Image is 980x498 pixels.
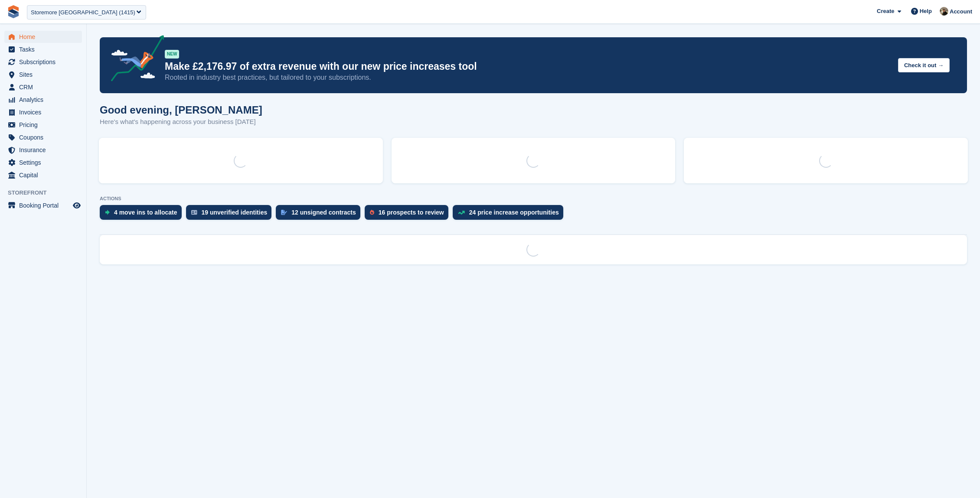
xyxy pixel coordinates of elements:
a: menu [4,144,82,156]
span: Analytics [19,94,71,106]
span: Insurance [19,144,71,156]
img: move_ins_to_allocate_icon-fdf77a2bb77ea45bf5b3d319d69a93e2d87916cf1d5bf7949dd705db3b84f3ca.svg [105,210,110,215]
span: Pricing [19,119,71,131]
div: 24 price increase opportunities [469,209,559,216]
span: Help [920,7,932,16]
span: Invoices [19,106,71,118]
a: menu [4,119,82,131]
span: Account [950,7,972,16]
img: verify_identity-adf6edd0f0f0b5bbfe63781bf79b02c33cf7c696d77639b501bdc392416b5a36.svg [191,210,197,215]
img: prospect-51fa495bee0391a8d652442698ab0144808aea92771e9ea1ae160a38d050c398.svg [370,210,374,215]
a: 24 price increase opportunities [453,205,568,224]
a: menu [4,43,82,55]
div: 16 prospects to review [379,209,444,216]
h1: Good evening, [PERSON_NAME] [100,104,262,116]
div: 12 unsigned contracts [291,209,356,216]
a: menu [4,169,82,181]
span: Storefront [8,189,86,197]
span: Coupons [19,131,71,143]
a: menu [4,131,82,143]
a: menu [4,156,82,169]
p: Rooted in industry best practices, but tailored to your subscriptions. [165,73,891,82]
div: 4 move ins to allocate [114,209,177,216]
a: menu [4,94,82,106]
img: contract_signature_icon-13c848040528278c33f63329250d36e43548de30e8caae1d1a13099fd9432cc5.svg [281,210,287,215]
a: menu [4,56,82,68]
a: menu [4,81,82,93]
img: price_increase_opportunities-93ffe204e8149a01c8c9dc8f82e8f89637d9d84a8eef4429ea346261dce0b2c0.svg [458,211,465,215]
div: Storemore [GEOGRAPHIC_DATA] (1415) [31,8,135,17]
span: Subscriptions [19,56,71,68]
a: 16 prospects to review [365,205,453,224]
a: menu [4,199,82,212]
a: Preview store [72,200,82,211]
a: 12 unsigned contracts [276,205,365,224]
p: Here's what's happening across your business [DATE] [100,117,262,127]
div: NEW [165,50,179,59]
img: stora-icon-8386f47178a22dfd0bd8f6a31ec36ba5ce8667c1dd55bd0f319d3a0aa187defe.svg [7,5,20,18]
button: Check it out → [898,58,950,72]
span: Create [877,7,894,16]
p: ACTIONS [100,196,967,202]
a: 4 move ins to allocate [100,205,186,224]
p: Make £2,176.97 of extra revenue with our new price increases tool [165,60,891,73]
a: 19 unverified identities [186,205,276,224]
span: Booking Portal [19,199,71,212]
a: menu [4,106,82,118]
a: menu [4,68,82,81]
img: Oliver Bruce [940,7,948,16]
img: price-adjustments-announcement-icon-8257ccfd72463d97f412b2fc003d46551f7dbcb40ab6d574587a9cd5c0d94... [104,35,164,85]
span: Settings [19,156,71,169]
span: Tasks [19,43,71,55]
span: CRM [19,81,71,93]
span: Sites [19,68,71,81]
span: Capital [19,169,71,181]
div: 19 unverified identities [202,209,268,216]
a: menu [4,31,82,43]
span: Home [19,31,71,43]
